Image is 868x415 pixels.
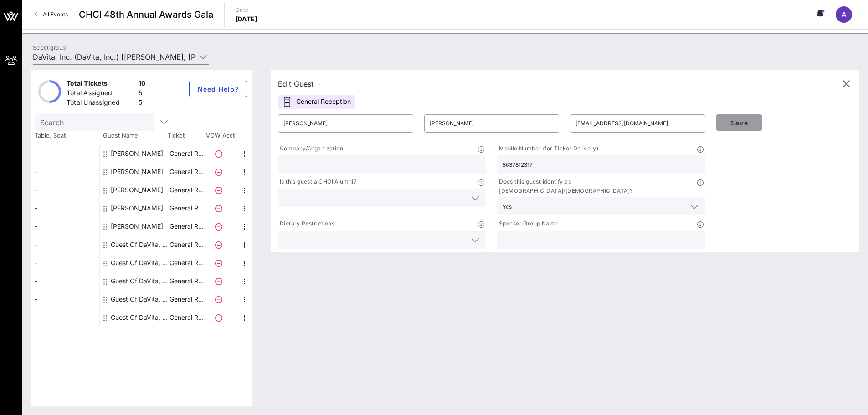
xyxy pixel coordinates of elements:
[318,81,320,88] span: -
[497,177,697,195] p: Does this guest identify as [DEMOGRAPHIC_DATA]/[DEMOGRAPHIC_DATA]?
[168,217,205,236] p: General R…
[497,219,558,229] p: Sponsor Group Name
[278,77,320,90] div: Edit Guest
[111,290,168,308] div: Guest Of DaVita, Inc.
[111,181,163,199] div: Leslie Luna
[33,44,66,51] label: Select group
[575,116,700,131] input: Email*
[43,11,68,18] span: All Events
[111,236,168,254] div: Guest Of DaVita, Inc.
[139,79,146,90] div: 10
[724,119,755,127] span: Save
[278,95,355,109] div: General Reception
[842,10,847,19] span: A
[278,144,343,154] p: Company/Organization
[31,163,99,181] div: -
[31,254,99,272] div: -
[111,308,168,327] div: Guest Of DaVita, Inc.
[67,79,135,90] div: Total Tickets
[204,131,236,140] span: VOW Acct
[99,131,168,140] span: Guest Name
[31,181,99,199] div: -
[111,217,163,236] div: Patricia Ordaz
[67,88,135,100] div: Total Assigned
[836,6,852,23] div: A
[29,7,73,22] a: All Events
[31,217,99,236] div: -
[168,163,205,181] p: General R…
[278,219,334,229] p: Dietary Restrictions
[31,144,99,163] div: -
[168,308,205,327] p: General R…
[79,8,213,21] span: CHCI 48th Annual Awards Gala
[111,199,163,217] div: Paniz Rezaeerod
[111,163,163,181] div: Laney O'Shea
[197,85,239,93] span: Need Help?
[111,272,168,290] div: Guest Of DaVita, Inc.
[168,254,205,272] p: General R…
[111,254,168,272] div: Guest Of DaVita, Inc.
[31,236,99,254] div: -
[497,144,598,154] p: Mobile Number (for Ticket Delivery)
[31,308,99,327] div: -
[283,116,408,131] input: First Name*
[503,204,512,210] div: Yes
[236,5,257,15] p: Date
[189,81,247,97] button: Need Help?
[31,199,99,217] div: -
[111,144,163,163] div: Jazmin Chavez
[168,131,204,140] span: Ticket
[31,131,99,140] span: Table, Seat
[430,116,554,131] input: Last Name*
[67,98,135,109] div: Total Unassigned
[168,199,205,217] p: General R…
[497,197,705,215] div: Yes
[278,177,356,187] p: Is this guest a CHCI Alumni?
[168,181,205,199] p: General R…
[139,98,146,109] div: 5
[31,290,99,308] div: -
[168,290,205,308] p: General R…
[716,114,762,131] button: Save
[168,236,205,254] p: General R…
[168,272,205,290] p: General R…
[168,144,205,163] p: General R…
[236,15,257,24] p: [DATE]
[139,88,146,100] div: 5
[31,272,99,290] div: -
